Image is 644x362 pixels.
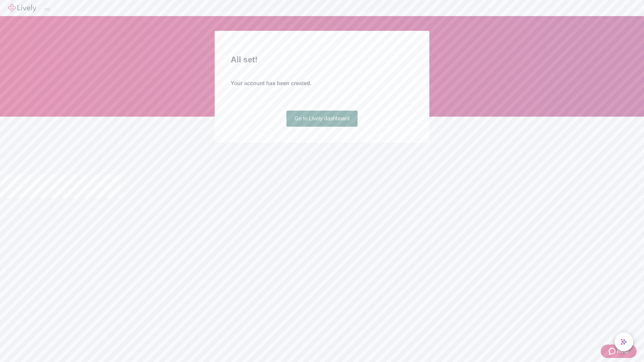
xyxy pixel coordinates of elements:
[601,345,637,358] button: Zendesk support iconHelp
[44,8,50,10] button: Log out
[231,54,413,66] h2: All set!
[617,347,629,355] span: Help
[614,333,633,351] button: chat
[286,111,358,127] a: Go to Lively dashboard
[231,79,413,87] h4: Your account has been created.
[609,347,617,355] svg: Zendesk support icon
[621,339,627,345] svg: Lively AI Assistant
[8,4,36,12] img: Lively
